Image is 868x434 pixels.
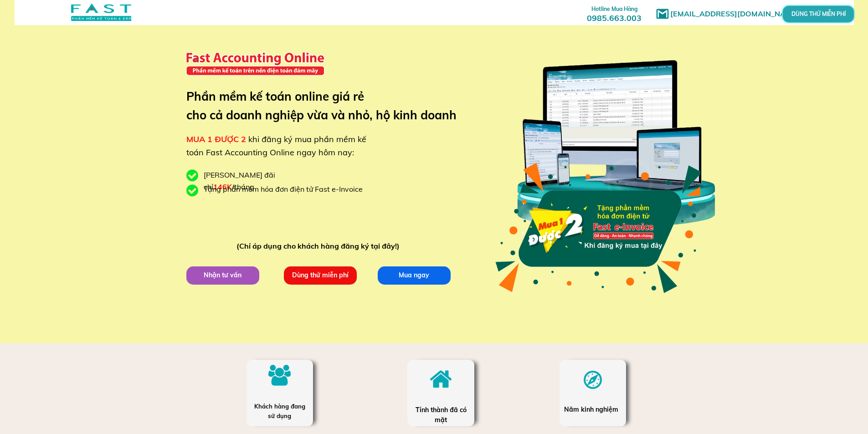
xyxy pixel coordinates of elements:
div: Tỉnh thành đã có mặt [415,405,467,425]
p: Mua ngay [374,266,454,286]
div: Tặng phần mềm hóa đơn điện tử Fast e-Invoice [204,184,370,195]
p: DÙNG THỬ MIỄN PHÍ [781,5,856,23]
div: Khách hàng đang sử dụng [251,402,308,421]
span: khi đăng ký mua phần mềm kế toán Fast Accounting Online ngay hôm nay: [186,134,366,158]
p: Dùng thử miễn phí [280,266,360,286]
h1: [EMAIL_ADDRESS][DOMAIN_NAME] [670,8,805,20]
div: (Chỉ áp dụng cho khách hàng đăng ký tại đây!) [236,240,404,252]
h3: Phần mềm kế toán online giá rẻ cho cả doanh nghiệp vừa và nhỏ, hộ kinh doanh [186,87,470,125]
div: Năm kinh nghiệm [564,404,621,414]
h3: 0985.663.003 [577,3,652,23]
p: Nhận tư vấn [183,266,263,286]
span: MUA 1 ĐƯỢC 2 [186,134,246,144]
span: Hotline Mua Hàng [591,5,637,12]
span: 146K [213,182,232,191]
div: [PERSON_NAME] đãi chỉ /tháng [204,169,322,193]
